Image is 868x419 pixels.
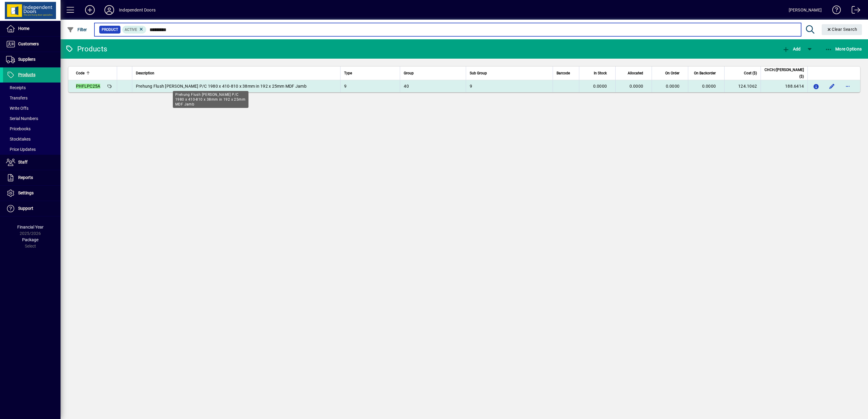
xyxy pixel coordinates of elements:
span: Support [18,206,33,211]
span: Sub Group [470,70,487,76]
a: Knowledge Base [828,1,841,21]
span: Barcode [557,70,570,76]
span: Type [344,70,352,76]
button: Profile [100,5,119,15]
a: Pricebooks [3,124,61,134]
span: 0.0000 [666,84,680,89]
button: Clear [822,24,862,35]
span: More Options [825,47,862,51]
span: 0.0000 [702,84,716,89]
div: Type [344,70,396,76]
div: Description [136,70,337,76]
em: PHFLPC25A [76,84,100,89]
button: Filter [65,24,89,35]
a: Stocktakes [3,134,61,144]
span: Products [18,72,35,77]
span: Staff [18,160,28,164]
div: Products [65,44,107,54]
a: Receipts [3,83,61,93]
span: 0.0000 [630,84,643,89]
a: Transfers [3,93,61,103]
td: 124.1062 [724,80,761,92]
a: Suppliers [3,52,61,67]
td: 188.6414 [761,80,807,92]
div: Independent Doors [119,5,156,15]
span: Active [125,28,137,32]
span: Settings [18,190,34,195]
a: Serial Numbers [3,113,61,124]
span: Group [404,70,414,76]
a: Settings [3,186,61,201]
span: Description [136,70,154,76]
span: Pricebooks [6,126,31,131]
span: Serial Numbers [6,116,38,121]
span: Transfers [6,96,28,100]
div: On Order [656,70,685,76]
button: Edit [827,81,837,91]
div: On Backorder [692,70,721,76]
div: Code [76,70,113,76]
span: Package [22,237,38,242]
span: CHCH/[PERSON_NAME] ($) [764,67,804,80]
span: Cost ($) [744,70,757,76]
span: Home [18,26,29,31]
span: Code [76,70,84,76]
span: Product [102,27,118,33]
span: In Stock [594,70,607,76]
a: Home [3,21,61,36]
span: Financial Year [17,225,44,229]
div: Barcode [557,70,575,76]
span: On Order [665,70,679,76]
span: Receipts [6,85,26,90]
div: Prehung Flush [PERSON_NAME] P/C 1980 x 410-810 x 38mm in 192 x 25mm MDF Jamb [173,91,248,108]
span: Filter [67,27,87,32]
span: 0.0000 [593,84,607,89]
div: Sub Group [470,70,549,76]
div: [PERSON_NAME] [789,5,822,15]
a: Logout [847,1,860,21]
span: Prehung Flush [PERSON_NAME] P/C 1980 x 410-810 x 38mm in 192 x 25mm MDF Jamb [136,84,307,89]
a: Price Updates [3,144,61,154]
span: Reports [18,175,33,180]
div: Group [404,70,462,76]
span: On Backorder [694,70,716,76]
span: 9 [470,84,472,89]
span: 40 [404,84,409,89]
span: Stocktakes [6,137,31,141]
a: Reports [3,170,61,185]
a: Write Offs [3,103,61,113]
a: Staff [3,155,61,170]
div: Allocated [619,70,649,76]
span: Customers [18,41,39,46]
span: Write Offs [6,106,28,111]
button: More options [843,81,853,91]
button: More Options [824,44,863,54]
span: 9 [344,84,347,89]
mat-chip: Activation Status: Active [122,26,146,34]
span: Clear Search [827,27,857,32]
span: Price Updates [6,147,36,152]
button: Add [80,5,100,15]
span: Suppliers [18,57,35,62]
span: Allocated [628,70,643,76]
a: Customers [3,37,61,52]
span: Add [782,47,801,51]
a: Support [3,201,61,216]
div: In Stock [583,70,612,76]
button: Add [781,44,802,54]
